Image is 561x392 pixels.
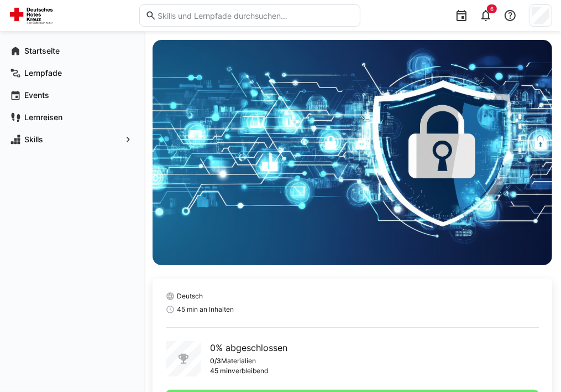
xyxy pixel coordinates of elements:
[177,305,234,314] span: 45 min an Inhalten
[490,6,494,12] span: 6
[221,357,256,365] p: Materialien
[210,367,232,375] p: 45 min
[177,292,203,301] span: Deutsch
[210,341,287,354] p: 0% abgeschlossen
[156,11,354,20] input: Skills und Lernpfade durchsuchen…
[210,357,221,365] p: 0/3
[232,367,268,375] p: verbleibend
